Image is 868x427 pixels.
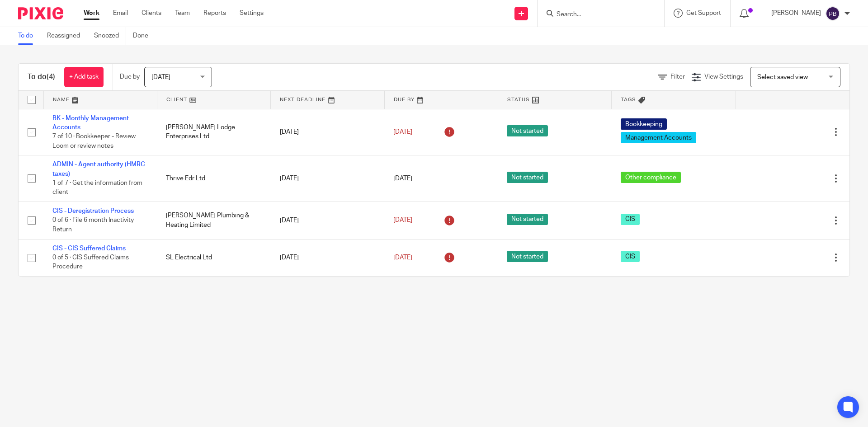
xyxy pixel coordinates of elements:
[157,109,270,155] td: [PERSON_NAME] Lodge Enterprises Ltd
[157,155,270,202] td: Thrive Edr Ltd
[393,175,412,182] span: [DATE]
[757,74,808,80] span: Select saved view
[621,251,640,262] span: CIS
[18,27,40,45] a: To do
[157,239,270,276] td: SL Electrical Ltd
[203,9,226,18] a: Reports
[271,202,384,239] td: [DATE]
[157,202,270,239] td: [PERSON_NAME] Plumbing & Heating Limited
[271,109,384,155] td: [DATE]
[621,97,636,102] span: Tags
[393,217,412,224] span: [DATE]
[686,10,721,16] span: Get Support
[52,245,126,252] a: CIS - CIS Suffered Claims
[621,214,640,225] span: CIS
[621,118,667,130] span: Bookkeeping
[670,74,685,80] span: Filter
[393,129,412,135] span: [DATE]
[151,74,170,80] span: [DATE]
[52,115,129,131] a: BK - Monthly Management Accounts
[52,180,142,196] span: 1 of 7 · Get the information from client
[507,251,548,262] span: Not started
[556,11,637,19] input: Search
[28,72,55,82] h1: To do
[142,9,161,18] a: Clients
[52,217,134,233] span: 0 of 6 · File 6 month Inactivity Return
[52,208,134,214] a: CIS - Deregistration Process
[271,239,384,276] td: [DATE]
[18,7,63,19] img: Pixie
[113,9,128,18] a: Email
[84,9,99,18] a: Work
[52,254,129,270] span: 0 of 5 · CIS Suffered Claims Procedure
[271,155,384,202] td: [DATE]
[64,67,104,87] a: + Add task
[52,133,136,149] span: 7 of 10 · Bookkeeper - Review Loom or review notes
[826,6,840,21] img: svg%3E
[94,27,126,45] a: Snoozed
[507,125,548,136] span: Not started
[393,254,412,261] span: [DATE]
[507,172,548,183] span: Not started
[47,27,87,45] a: Reassigned
[52,161,145,177] a: ADMIN - Agent authority (HMRC taxes)
[621,132,696,143] span: Management Accounts
[771,9,821,18] p: [PERSON_NAME]
[47,73,55,80] span: (4)
[175,9,190,18] a: Team
[507,214,548,225] span: Not started
[133,27,155,45] a: Done
[240,9,264,18] a: Settings
[120,72,140,81] p: Due by
[621,172,681,183] span: Other compliance
[704,74,743,80] span: View Settings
